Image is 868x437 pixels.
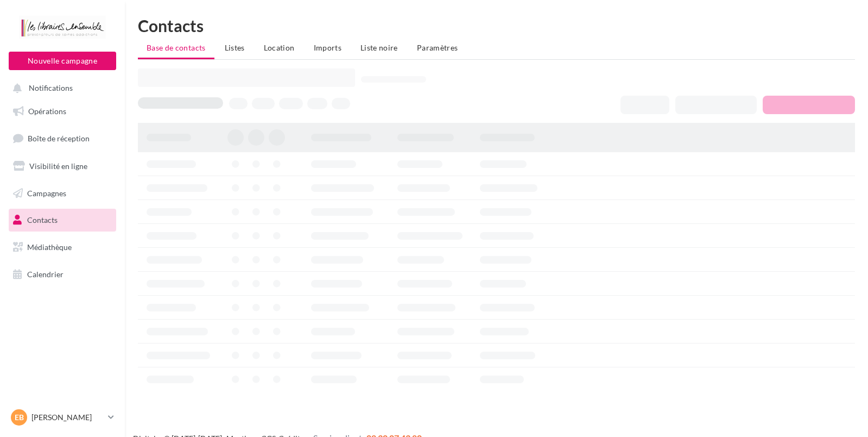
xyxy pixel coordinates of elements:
span: Médiathèque [27,242,72,252]
a: Boîte de réception [7,127,118,150]
h1: Contacts [138,17,855,34]
span: Calendrier [27,270,64,279]
span: Imports [314,43,341,52]
span: Visibilité en ligne [29,161,87,171]
span: Listes [225,43,245,52]
a: EB [PERSON_NAME] [9,407,116,428]
a: Calendrier [7,263,118,286]
a: Campagnes [7,182,118,205]
a: Médiathèque [7,236,118,259]
span: Paramètres [417,43,458,52]
span: Liste noire [360,43,398,52]
span: Location [264,43,295,52]
a: Visibilité en ligne [7,155,118,178]
span: EB [15,412,24,423]
a: Contacts [7,209,118,232]
span: Contacts [27,215,58,224]
a: Opérations [7,100,118,123]
span: Boîte de réception [28,134,90,143]
p: [PERSON_NAME] [31,412,104,423]
button: Nouvelle campagne [9,52,116,70]
span: Notifications [29,84,73,93]
span: Opérations [28,107,66,116]
span: Campagnes [27,188,66,197]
